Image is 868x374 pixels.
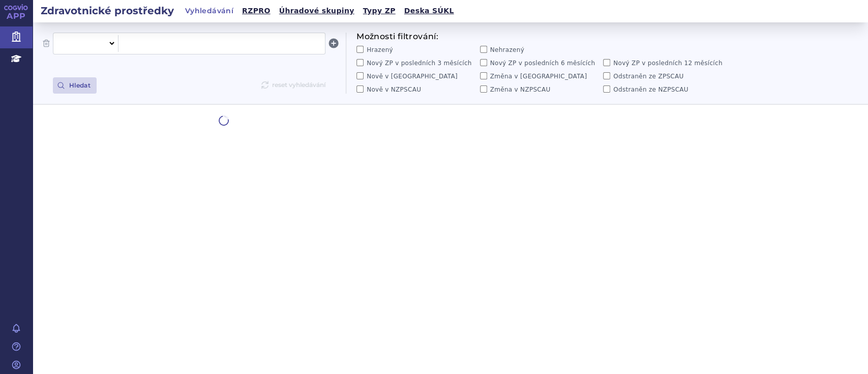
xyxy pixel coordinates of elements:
input: Nový ZP v posledních 3 měsících [356,59,364,66]
input: Nově v NZPSCAU [356,85,364,93]
input: Odstraněn ze NZPSCAU [603,85,610,93]
label: Změna v NZPSCAU [480,85,600,94]
label: Odstraněn ze NZPSCAU [603,85,723,94]
a: Vyhledávání [182,4,236,18]
button: Hledat [53,77,97,94]
label: Hrazený [356,46,476,54]
label: Nově v [GEOGRAPHIC_DATA] [356,72,476,80]
label: Nový ZP v posledních 12 měsících [603,59,723,67]
input: Nový ZP v posledních 6 měsících [480,59,487,66]
label: Nový ZP v posledních 6 měsících [480,59,600,67]
input: Nový ZP v posledních 12 měsících [603,59,610,66]
a: Typy ZP [360,4,399,18]
input: Změna v NZPSCAU [480,85,487,93]
a: Deska SÚKL [401,4,457,18]
input: Změna v [GEOGRAPHIC_DATA] [480,72,487,79]
input: Hrazený [356,46,364,53]
label: Nový ZP v posledních 3 měsících [356,59,476,67]
input: Nehrazený [480,46,487,53]
label: Nově v NZPSCAU [356,85,476,94]
a: RZPRO [239,4,274,18]
input: Nově v [GEOGRAPHIC_DATA] [356,72,364,79]
a: Úhradové skupiny [276,4,357,18]
h3: Možnosti filtrování: [356,33,723,41]
h2: Zdravotnické prostředky [33,4,182,18]
label: Odstraněn ze ZPSCAU [603,72,723,80]
label: Nehrazený [480,46,600,54]
input: Odstraněn ze ZPSCAU [603,72,610,79]
label: Změna v [GEOGRAPHIC_DATA] [480,72,600,80]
